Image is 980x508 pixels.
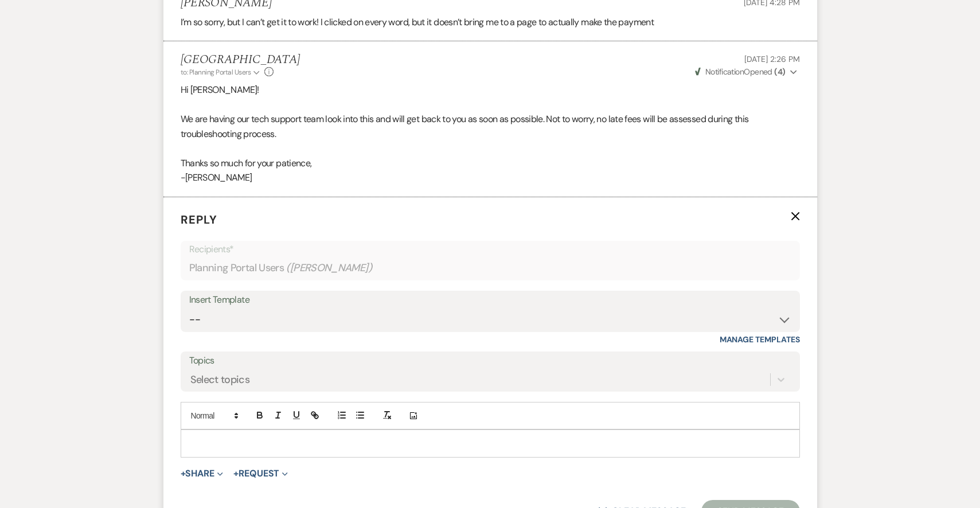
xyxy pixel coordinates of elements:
p: Recipients* [189,242,791,257]
span: Notification [705,67,744,77]
p: Thanks so much for your patience, [181,156,800,171]
button: NotificationOpened (4) [693,66,800,78]
span: to: Planning Portal Users [181,68,251,77]
p: We are having our tech support team look into this and will get back to you as soon as possible. ... [181,112,800,141]
span: + [181,469,186,478]
p: Hi [PERSON_NAME]! [181,83,800,97]
div: Select topics [190,372,250,388]
a: Manage Templates [720,334,800,345]
span: [DATE] 2:26 PM [744,54,799,64]
span: Reply [181,212,217,227]
div: Planning Portal Users [189,257,791,279]
label: Topics [189,353,791,369]
strong: ( 4 ) [774,67,785,77]
span: Opened [695,67,786,77]
button: to: Planning Portal Users [181,67,262,77]
p: -[PERSON_NAME] [181,170,800,185]
div: Insert Template [189,292,791,308]
span: + [233,469,239,478]
span: ( [PERSON_NAME] ) [286,260,372,276]
p: I’m so sorry, but I can’t get it to work! I clicked on every word, but it doesn’t bring me to a p... [181,15,800,30]
button: Request [233,469,288,478]
button: Share [181,469,224,478]
h5: [GEOGRAPHIC_DATA] [181,53,300,67]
